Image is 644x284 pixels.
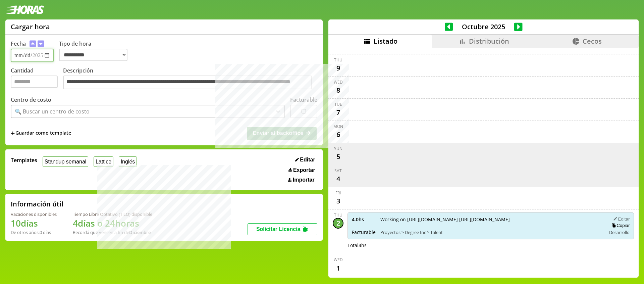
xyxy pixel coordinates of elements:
[333,151,343,162] div: 5
[43,156,88,167] button: Standup semanal
[11,76,58,88] input: Cantidad
[333,63,343,74] div: 9
[333,107,343,118] div: 7
[11,130,71,137] span: +Guardar como template
[334,168,342,174] div: Sat
[293,167,315,173] span: Exportar
[11,22,50,31] h1: Cargar hora
[11,96,51,103] label: Centro de costo
[334,257,343,263] div: Wed
[11,199,63,208] h2: Información útil
[583,37,602,46] span: Cecos
[328,48,639,277] div: scrollable content
[333,174,343,184] div: 4
[611,216,630,222] button: Editar
[334,146,342,151] div: Sun
[11,229,57,235] div: De otros años: 0 días
[300,157,315,163] span: Editar
[609,229,630,235] span: Desarrollo
[293,177,315,183] span: Importar
[333,124,343,129] div: Mon
[333,85,343,96] div: 8
[11,217,57,229] h1: 10 días
[11,130,15,137] span: +
[59,49,127,61] select: Tipo de hora
[352,216,376,223] span: 4.0 hs
[15,108,90,115] div: 🔍 Buscar un centro de costo
[380,216,601,223] span: Working on [URL][DOMAIN_NAME] [URL][DOMAIN_NAME]
[347,242,634,248] div: Total 4 hs
[334,101,342,107] div: Tue
[380,229,601,235] span: Proyectos > Degree Inc > Talent
[334,79,343,85] div: Wed
[119,156,137,167] button: Inglés
[469,37,509,46] span: Distribución
[374,37,397,46] span: Listado
[73,211,152,217] div: Tiempo Libre Optativo (TiLO) disponible
[293,156,317,163] button: Editar
[63,67,317,91] label: Descripción
[73,217,152,229] h1: 4 días o 24 horas
[248,223,317,235] button: Solicitar Licencia
[73,229,152,235] div: Recordá que vencen a fin de
[63,76,312,90] textarea: Descripción
[352,229,376,235] span: Facturable
[286,167,317,174] button: Exportar
[334,57,342,63] div: Thu
[256,226,301,232] span: Solicitar Licencia
[11,156,37,164] span: Templates
[11,211,57,217] div: Vacaciones disponibles
[453,22,514,31] span: Octubre 2025
[290,96,317,103] label: Facturable
[5,5,44,14] img: logotipo
[59,40,133,62] label: Tipo de hora
[609,223,630,228] button: Copiar
[11,40,26,47] label: Fecha
[333,196,343,206] div: 3
[333,263,343,273] div: 1
[335,190,341,196] div: Fri
[129,229,151,235] b: Diciembre
[334,212,342,218] div: Thu
[11,67,63,91] label: Cantidad
[94,156,113,167] button: Lattice
[333,129,343,140] div: 6
[333,218,343,229] div: 2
